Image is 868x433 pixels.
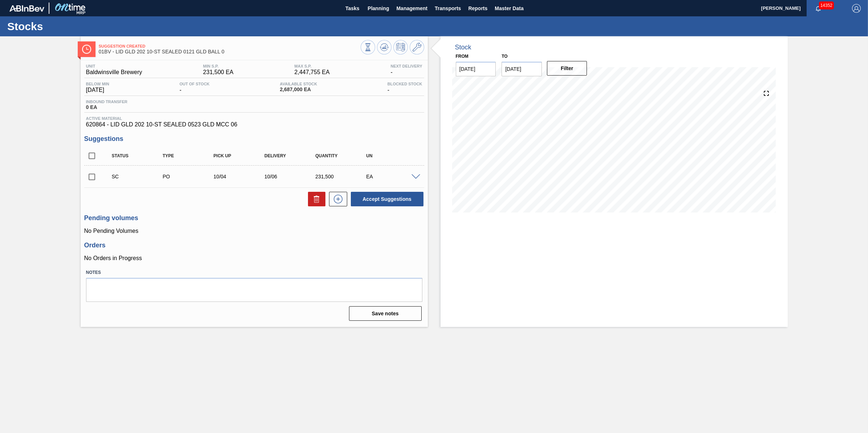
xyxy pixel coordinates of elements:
div: Pick up [212,153,269,158]
div: Stock [455,44,471,51]
div: Quantity [313,153,371,158]
span: Suggestion Created [99,44,361,48]
span: MAX S.P. [295,64,330,68]
span: Blocked Stock [388,82,422,86]
span: [DATE] [86,87,109,93]
span: MIN S.P. [203,64,234,68]
div: EA [364,174,422,179]
div: - [386,82,424,93]
button: Update Chart [377,40,392,54]
label: From [456,54,469,59]
button: Go to Master Data / General [410,40,424,54]
span: Below Min [86,82,109,86]
span: Next Delivery [390,64,422,68]
div: Suggestion Created [110,174,168,179]
button: Filter [547,61,587,76]
span: Tasks [344,4,360,13]
div: Accept Suggestions [347,191,424,207]
label: to [502,54,507,59]
h3: Suggestions [84,135,424,143]
button: Notifications [807,3,830,13]
button: Schedule Inventory [393,40,408,54]
span: Reports [468,4,487,13]
h3: Pending volumes [84,214,424,222]
h1: Stocks [7,22,136,31]
img: Logout [852,4,861,13]
img: Ícone [82,45,91,54]
div: Delivery [263,153,320,158]
button: Stocks Overview [361,40,375,54]
div: Status [110,153,168,158]
span: 2,687,000 EA [280,87,317,92]
div: Type [161,153,219,158]
span: Transports [435,4,461,13]
input: mm/dd/yyyy [456,62,496,76]
div: Purchase order [161,174,219,179]
span: Planning [368,4,389,13]
div: 10/04/2025 [212,174,269,179]
div: Delete Suggestions [304,192,325,206]
span: Inbound Transfer [86,100,127,104]
label: Notes [86,267,422,278]
button: Save notes [349,306,422,321]
img: TNhmsLtSVTkK8tSr43FrP2fwEKptu5GPRR3wAAAABJRU5ErkJggg== [9,5,44,12]
span: Unit [86,64,142,68]
span: 231,500 EA [203,69,234,76]
span: 14352 [819,1,834,9]
span: 0 EA [86,105,127,110]
span: Out Of Stock [179,82,210,86]
span: Available Stock [280,82,317,86]
div: UN [364,153,422,158]
h3: Orders [84,242,424,249]
span: Management [396,4,427,13]
button: Accept Suggestions [351,192,423,206]
div: 10/06/2025 [263,174,320,179]
span: 01BV - LID GLD 202 10-ST SEALED 0121 GLD BALL 0 [99,49,361,54]
span: Active Material [86,116,422,121]
span: Baldwinsville Brewery [86,69,142,76]
span: Master Data [495,4,523,13]
div: 231,500 [313,174,371,179]
p: No Orders in Progress [84,255,424,262]
span: 2,447,755 EA [295,69,330,76]
input: mm/dd/yyyy [502,62,542,76]
p: No Pending Volumes [84,228,424,234]
div: New suggestion [325,192,347,206]
div: - [178,82,211,93]
span: 620864 - LID GLD 202 10-ST SEALED 0523 GLD MCC 06 [86,121,422,128]
div: - [389,64,424,76]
